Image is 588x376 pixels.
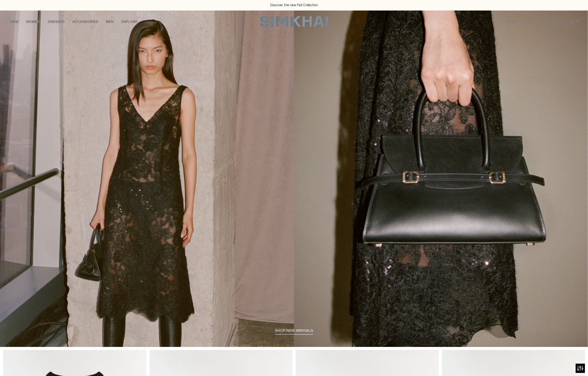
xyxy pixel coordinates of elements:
[48,15,65,28] a: DRESSES
[121,15,137,28] a: EXPLORE
[553,15,565,28] a: Wishlist
[270,3,318,8] a: Discover the new Fall Collection
[527,15,539,28] a: Open search modal
[10,15,19,28] a: NEW
[275,328,313,335] a: shop new arrivals
[26,15,40,28] a: WOMEN
[566,15,578,28] a: Open cart modal
[72,15,98,28] a: ACCESSORIES
[540,15,552,28] a: Go to the account page
[575,19,581,24] span: 0
[275,328,313,333] span: shop new arrivals
[260,15,328,28] a: SIMKHAI
[106,15,114,28] a: MEN
[506,15,524,28] button: DKK kr.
